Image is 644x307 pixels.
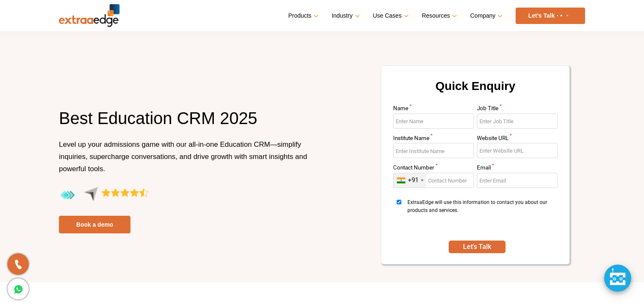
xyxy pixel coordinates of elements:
[393,173,474,188] input: Enter Contact Number
[59,107,316,138] h1: Best Education CRM 2025
[477,165,558,173] label: Email
[477,114,558,129] input: Enter Job Title
[59,216,130,233] a: Book a demo
[470,10,501,22] a: Company
[477,143,558,158] input: Enter Website URL
[393,165,474,173] label: Contact Number
[394,173,426,188] div: India (भारत): +91
[516,8,585,24] a: Let’s Talk
[393,114,474,129] input: Enter Name
[59,140,307,173] span: Level up your admissions game with our all-in-one Education CRM—simplify inquiries, supercharge c...
[393,200,405,204] input: ExtraaEdge will use this information to contact you about our products and services.
[393,143,474,158] input: Enter Institute Name
[393,106,474,114] label: Name
[407,198,555,230] span: ExtraaEdge will use this information to contact you about our products and services.
[391,76,559,106] h2: Quick Enquiry
[477,173,558,188] input: Enter Email
[408,176,418,184] div: +91
[477,106,558,114] label: Job Title
[59,187,149,204] img: aggregate-rating-by-users
[422,10,455,22] a: Resources
[449,241,505,253] button: SUBMIT
[288,10,317,22] a: Products
[477,135,558,143] label: Website URL
[393,135,474,143] label: Institute Name
[604,265,631,292] div: Chat
[332,10,358,22] a: Industry
[373,10,407,22] a: Use Cases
